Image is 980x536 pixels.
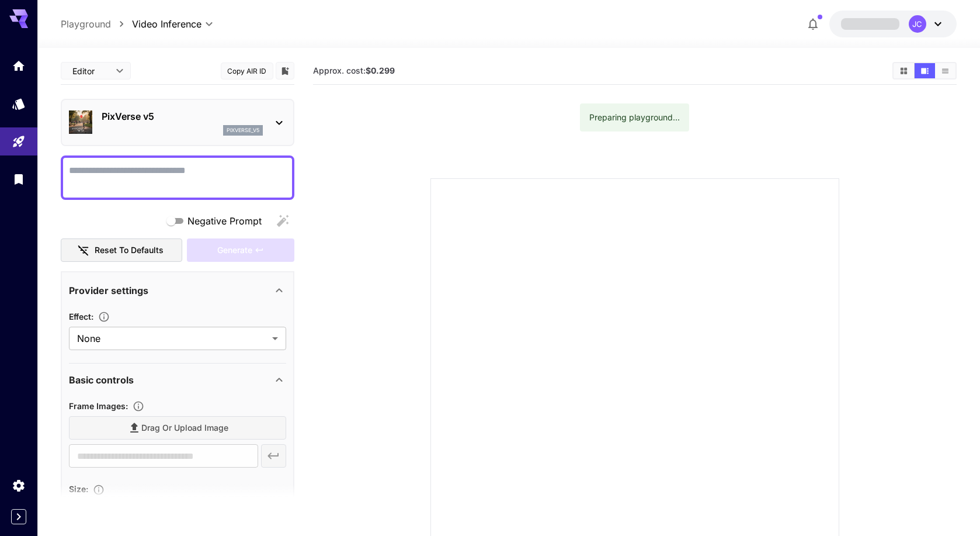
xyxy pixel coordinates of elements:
[61,17,132,31] nav: breadcrumb
[69,373,134,387] p: Basic controls
[128,400,149,412] button: Upload frame images.
[69,105,286,140] div: PixVerse v5pixverse_v5
[366,65,395,75] b: $0.299
[892,62,957,79] div: Show media in grid viewShow media in video viewShow media in list view
[69,276,286,305] div: Provider settings
[11,509,26,524] button: Expand sidebar
[935,63,955,78] button: Show media in list view
[69,283,148,298] p: Provider settings
[102,109,263,123] p: PixVerse v5
[12,58,26,73] div: Home
[221,63,273,79] button: Copy AIR ID
[187,214,262,228] span: Negative Prompt
[313,65,395,75] span: Approx. cost:
[61,238,182,262] button: Reset to defaults
[829,11,957,37] button: JC
[12,478,26,493] div: Settings
[894,63,914,78] button: Show media in grid view
[61,17,111,31] a: Playground
[12,172,26,186] div: Library
[909,15,926,33] div: JC
[915,63,935,78] button: Show media in video view
[69,401,128,411] span: Frame Images :
[589,107,680,128] div: Preparing playground...
[69,312,93,321] span: Effect :
[72,65,109,77] span: Editor
[69,366,286,394] div: Basic controls
[12,96,26,111] div: Models
[280,64,290,78] button: Add to library
[227,126,259,134] p: pixverse_v5
[77,331,267,345] span: None
[132,17,201,31] span: Video Inference
[12,134,26,149] div: Playground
